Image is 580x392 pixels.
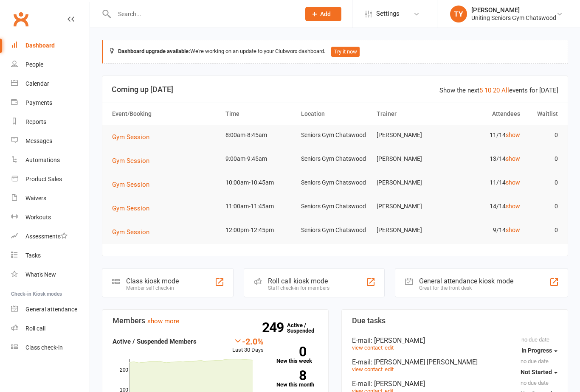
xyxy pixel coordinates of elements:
[25,118,46,125] div: Reports
[108,103,222,125] th: Event/Booking
[118,48,190,54] strong: Dashboard upgrade available:
[112,203,155,213] button: Gym Session
[524,149,562,169] td: 0
[11,265,90,284] a: What's New
[297,149,373,169] td: Seniors Gym Chatswood
[352,336,557,344] div: E-mail
[297,125,373,145] td: Seniors Gym Chatswood
[521,343,557,358] button: In Progress
[11,74,90,93] a: Calendar
[448,173,524,193] td: 11/14
[11,170,90,189] a: Product Sales
[524,196,562,216] td: 0
[448,196,524,216] td: 14/14
[524,125,562,145] td: 0
[524,220,562,240] td: 0
[11,319,90,338] a: Roll call
[112,181,149,188] span: Gym Session
[506,155,520,162] a: show
[112,85,558,94] h3: Coming up [DATE]
[25,99,52,106] div: Payments
[371,336,425,344] span: : [PERSON_NAME]
[506,132,520,138] a: show
[524,103,562,125] th: Waitlist
[352,358,557,366] div: E-mail
[147,317,179,325] a: show more
[268,277,329,285] div: Roll call kiosk mode
[25,271,56,278] div: What's New
[25,233,68,240] div: Assessments
[112,204,149,212] span: Gym Session
[11,208,90,227] a: Workouts
[222,103,297,125] th: Time
[471,14,556,22] div: Uniting Seniors Gym Chatswood
[113,316,318,325] h3: Members
[521,369,552,375] span: Not Started
[373,220,448,240] td: [PERSON_NAME]
[25,176,62,182] div: Product Sales
[506,179,520,186] a: show
[287,316,324,340] a: 249Active / Suspended
[352,380,557,388] div: E-mail
[11,227,90,246] a: Assessments
[276,345,306,358] strong: 0
[297,196,373,216] td: Seniors Gym Chatswood
[25,252,41,259] div: Tasks
[352,316,557,325] h3: Due tasks
[352,366,383,372] a: view contact
[112,227,155,237] button: Gym Session
[297,173,373,193] td: Seniors Gym Chatswood
[222,220,297,240] td: 12:00pm-12:45pm
[222,173,297,193] td: 10:00am-10:45am
[113,338,197,345] strong: Active / Suspended Members
[11,112,90,132] a: Reports
[25,61,43,68] div: People
[232,336,264,346] div: -2.0%
[11,300,90,319] a: General attendance kiosk mode
[276,369,306,382] strong: 8
[385,366,394,372] a: edit
[222,125,297,145] td: 8:00am-8:45am
[521,347,552,354] span: In Progress
[25,157,60,163] div: Automations
[448,125,524,145] td: 11/14
[419,277,513,285] div: General attendance kiosk mode
[276,370,318,387] a: 8New this month
[501,87,509,94] a: All
[373,125,448,145] td: [PERSON_NAME]
[10,8,31,30] a: Clubworx
[450,6,467,22] div: TY
[448,220,524,240] td: 9/14
[11,189,90,208] a: Waivers
[222,196,297,216] td: 11:00am-11:45am
[439,85,558,95] div: Show the next events for [DATE]
[493,87,500,94] a: 20
[479,87,483,94] a: 5
[376,4,400,23] span: Settings
[331,47,360,57] button: Try it now
[11,151,90,170] a: Automations
[11,338,90,357] a: Class kiosk mode
[320,11,331,17] span: Add
[112,157,149,165] span: Gym Session
[112,8,294,20] input: Search...
[419,285,513,291] div: Great for the front desk
[524,173,562,193] td: 0
[352,344,383,351] a: view contact
[371,358,478,366] span: : [PERSON_NAME] [PERSON_NAME]
[276,347,318,364] a: 0New this week
[25,306,77,313] div: General attendance
[126,285,179,291] div: Member self check-in
[268,285,329,291] div: Staff check-in for members
[371,380,425,388] span: : [PERSON_NAME]
[126,277,179,285] div: Class kiosk mode
[25,214,51,221] div: Workouts
[11,36,90,55] a: Dashboard
[112,133,149,141] span: Gym Session
[222,149,297,169] td: 9:00am-9:45am
[373,103,448,125] th: Trainer
[25,325,45,332] div: Roll call
[471,6,556,14] div: [PERSON_NAME]
[112,179,155,190] button: Gym Session
[373,149,448,169] td: [PERSON_NAME]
